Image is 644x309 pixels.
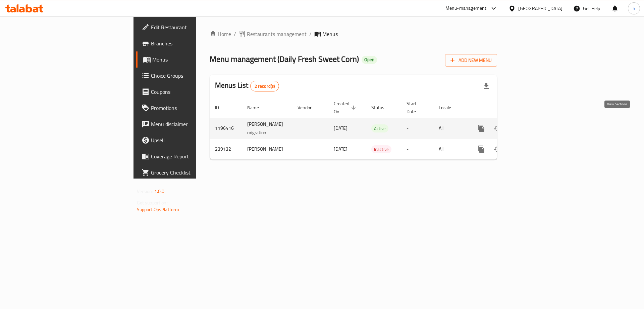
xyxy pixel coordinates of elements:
[371,146,391,153] span: Inactive
[251,83,279,89] span: 2 record(s)
[136,132,241,148] a: Upsell
[136,19,241,35] a: Edit Restaurant
[298,104,320,112] span: Vendor
[518,5,562,12] div: [GEOGRAPHIC_DATA]
[151,72,236,80] span: Choice Groups
[247,30,307,38] span: Restaurants management
[433,118,468,139] td: All
[401,139,433,159] td: -
[210,51,359,67] span: Menu management ( Daily Fresh Sweet Corn )
[151,136,236,144] span: Upsell
[151,168,236,177] span: Grocery Checklist
[633,5,635,12] span: h
[239,30,307,38] a: Restaurants management
[215,80,279,91] h2: Menus List
[450,56,492,65] span: Add New Menu
[445,4,487,12] div: Menu-management
[151,39,236,47] span: Branches
[407,100,425,116] span: Start Date
[136,116,241,132] a: Menu disclaimer
[334,124,347,132] span: [DATE]
[468,98,543,118] th: Actions
[489,141,505,157] button: Change Status
[478,78,494,94] div: Export file
[136,35,241,51] a: Branches
[136,164,241,181] a: Grocery Checklist
[473,141,489,157] button: more
[136,148,241,164] a: Coverage Report
[247,104,268,112] span: Name
[371,104,393,112] span: Status
[439,104,460,112] span: Locale
[152,55,236,64] span: Menus
[151,152,236,160] span: Coverage Report
[371,125,388,132] span: Active
[151,23,236,31] span: Edit Restaurant
[334,145,347,153] span: [DATE]
[154,187,165,196] span: 1.0.0
[433,139,468,159] td: All
[210,98,543,160] table: enhanced table
[137,187,153,196] span: Version:
[242,118,292,139] td: [PERSON_NAME] migration
[401,118,433,139] td: -
[322,30,338,38] span: Menus
[362,56,377,64] div: Open
[136,51,241,68] a: Menus
[309,30,312,38] li: /
[334,100,358,116] span: Created On
[210,30,497,38] nav: breadcrumb
[242,139,292,159] td: [PERSON_NAME]
[473,120,489,137] button: more
[371,145,391,153] div: Inactive
[445,54,497,67] button: Add New Menu
[136,100,241,116] a: Promotions
[151,104,236,112] span: Promotions
[250,81,279,91] div: Total records count
[136,84,241,100] a: Coupons
[151,120,236,128] span: Menu disclaimer
[136,68,241,84] a: Choice Groups
[137,198,168,207] span: Get support on:
[137,205,179,214] a: Support.OpsPlatform
[215,104,228,112] span: ID
[362,57,377,63] span: Open
[151,88,236,96] span: Coupons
